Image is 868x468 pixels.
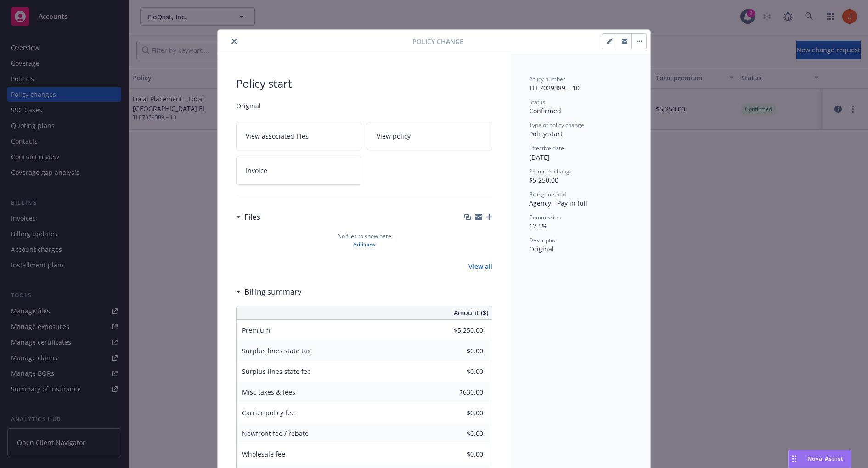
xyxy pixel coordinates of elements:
span: No files to show here [338,232,391,240]
span: Policy start [236,75,492,92]
h3: Files [244,211,260,223]
div: Drag to move [789,450,800,468]
input: 0.00 [429,447,489,461]
span: Agency - Pay in full [529,199,587,207]
button: close [229,36,240,47]
a: View policy [367,122,492,150]
span: Surplus lines state tax [242,346,310,355]
span: Misc taxes & fees [242,388,295,396]
span: Billing method [529,190,566,198]
div: Billing summary [236,286,302,298]
span: Confirmed [529,106,561,115]
a: Invoice [236,156,361,185]
a: Add new [353,240,375,249]
div: Files [236,211,260,223]
span: Commission [529,213,561,221]
a: View associated files [236,122,361,150]
span: Carrier policy fee [242,408,295,417]
span: Original [529,245,554,253]
input: 0.00 [429,344,489,357]
span: Original [236,101,492,111]
span: Amount ($) [454,308,488,318]
input: 0.00 [429,426,489,440]
h3: Billing summary [244,286,302,298]
span: Newfront fee / rebate [242,429,309,438]
a: View all [468,262,492,271]
span: Premium change [529,167,573,175]
span: View associated files [246,131,309,141]
span: Surplus lines state fee [242,367,311,376]
span: Wholesale fee [242,450,285,458]
span: Policy number [529,75,565,83]
span: Type of policy change [529,121,584,129]
span: Description [529,236,558,244]
input: 0.00 [429,406,489,419]
input: 0.00 [429,364,489,378]
input: 0.00 [429,385,489,399]
span: TLE7029389 – 10 [529,84,580,92]
span: [DATE] [529,153,550,162]
span: Nova Assist [807,455,844,462]
span: 12.5% [529,222,547,230]
input: 0.00 [429,323,489,337]
span: Premium [242,326,270,334]
span: View policy [377,131,411,141]
span: Policy start [529,129,563,138]
button: Nova Assist [788,450,851,468]
span: Status [529,98,545,106]
span: $5,250.00 [529,176,558,184]
span: Effective date [529,144,564,152]
span: Invoice [246,166,267,175]
span: Policy Change [412,37,463,46]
